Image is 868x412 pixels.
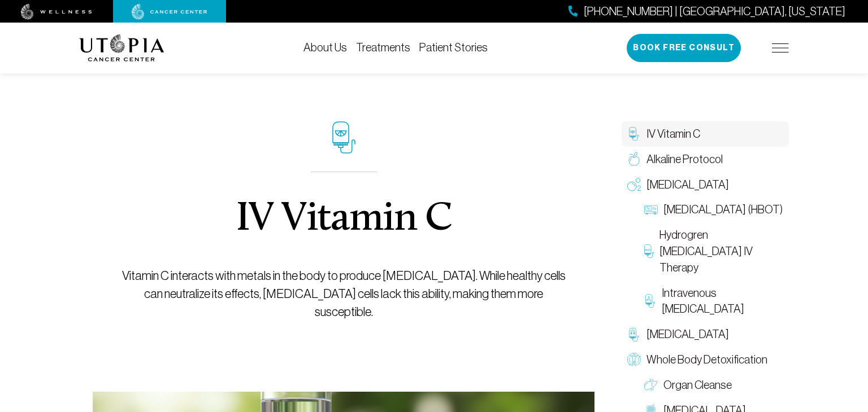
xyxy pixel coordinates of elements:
[627,152,641,166] img: Alkaline Protocol
[356,41,410,54] a: Treatments
[627,178,641,191] img: Oxygen Therapy
[627,127,641,141] img: IV Vitamin C
[639,222,789,280] a: Hydrogren [MEDICAL_DATA] IV Therapy
[772,43,789,52] img: icon-hamburger
[639,197,789,222] a: [MEDICAL_DATA] (HBOT)
[303,41,347,54] a: About Us
[646,177,729,193] span: [MEDICAL_DATA]
[622,147,789,172] a: Alkaline Protocol
[662,285,783,318] span: Intravenous [MEDICAL_DATA]
[646,151,723,168] span: Alkaline Protocol
[646,352,767,368] span: Whole Body Detoxification
[663,377,732,393] span: Organ Cleanse
[584,3,845,20] span: [PHONE_NUMBER] | [GEOGRAPHIC_DATA], [US_STATE]
[646,326,729,343] span: [MEDICAL_DATA]
[622,322,789,347] a: [MEDICAL_DATA]
[332,121,355,154] img: icon
[663,201,783,218] span: [MEDICAL_DATA] (HBOT)
[132,4,207,20] img: cancer center
[646,126,700,142] span: IV Vitamin C
[627,328,641,341] img: Chelation Therapy
[644,294,656,308] img: Intravenous Ozone Therapy
[622,347,789,372] a: Whole Body Detoxification
[627,353,641,366] img: Whole Body Detoxification
[644,378,658,392] img: Organ Cleanse
[79,34,164,62] img: logo
[419,41,488,54] a: Patient Stories
[21,4,92,20] img: wellness
[568,3,845,20] a: [PHONE_NUMBER] | [GEOGRAPHIC_DATA], [US_STATE]
[236,199,452,240] h1: IV Vitamin C
[622,121,789,147] a: IV Vitamin C
[644,244,654,258] img: Hydrogren Peroxide IV Therapy
[659,227,783,275] span: Hydrogren [MEDICAL_DATA] IV Therapy
[627,34,741,62] button: Book Free Consult
[622,172,789,198] a: [MEDICAL_DATA]
[639,280,789,322] a: Intravenous [MEDICAL_DATA]
[639,372,789,398] a: Organ Cleanse
[119,267,569,321] p: Vitamin C interacts with metals in the body to produce [MEDICAL_DATA]. While healthy cells can ne...
[644,203,658,217] img: Hyperbaric Oxygen Therapy (HBOT)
